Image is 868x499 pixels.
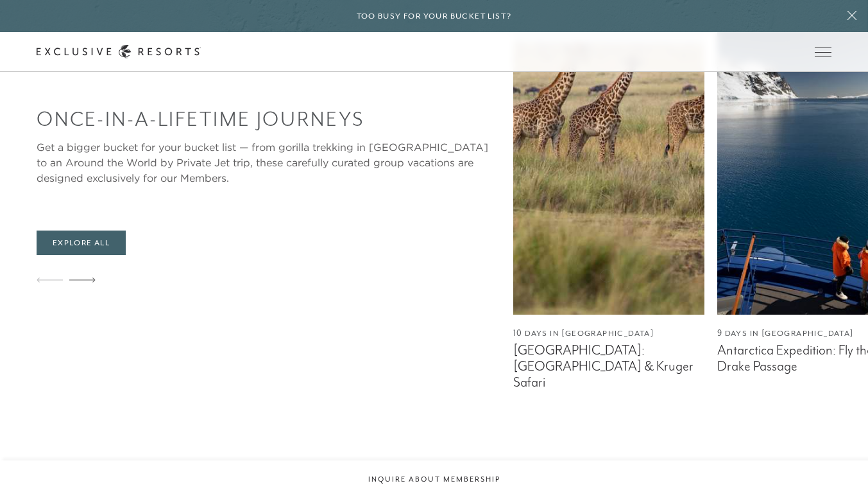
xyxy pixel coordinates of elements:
[37,231,126,255] a: Explore All
[855,486,868,499] iframe: Qualified Messenger
[513,342,704,391] figcaption: [GEOGRAPHIC_DATA]: [GEOGRAPHIC_DATA] & Kruger Safari
[357,10,512,22] h6: Too busy for your bucket list?
[37,139,500,186] div: Get a bigger bucket for your bucket list — from gorilla trekking in [GEOGRAPHIC_DATA] to an Aroun...
[815,48,831,57] button: Open navigation
[513,328,704,340] figcaption: 10 Days in [GEOGRAPHIC_DATA]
